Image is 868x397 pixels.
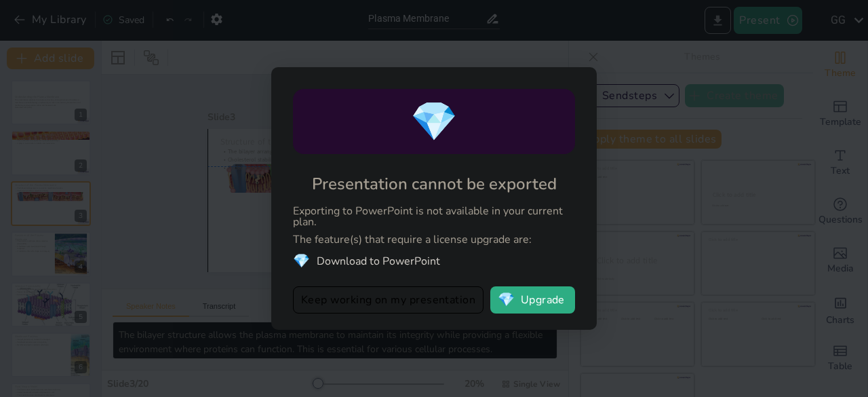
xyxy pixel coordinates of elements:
span: diamond [410,96,458,148]
span: diamond [293,252,310,270]
button: diamondUpgrade [490,286,575,314]
div: Exporting to PowerPoint is not available in your current plan. [293,206,575,227]
span: diamond [498,293,515,307]
div: The feature(s) that require a license upgrade are: [293,234,575,245]
li: Download to PowerPoint [293,252,575,270]
div: Presentation cannot be exported [312,173,557,195]
button: Keep working on my presentation [293,286,484,314]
